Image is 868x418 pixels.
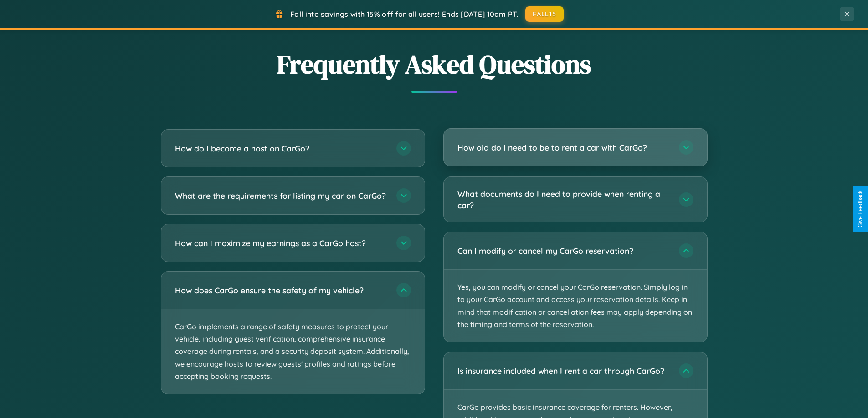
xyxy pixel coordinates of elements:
[161,309,425,394] p: CarGo implements a range of safety measures to protect your vehicle, including guest verification...
[175,143,387,154] h3: How do I become a host on CarGo?
[857,191,863,227] div: Give Feedback
[175,285,387,296] h3: How does CarGo ensure the safety of my vehicle?
[457,142,670,153] h3: How old do I need to be to rent a car with CarGo?
[290,10,519,19] span: Fall into savings with 15% off for all users! Ends [DATE] 10am PT.
[175,237,387,249] h3: How can I maximize my earnings as a CarGo host?
[525,6,564,22] button: FALL15
[457,365,670,377] h3: Is insurance included when I rent a car through CarGo?
[457,245,670,257] h3: Can I modify or cancel my CarGo reservation?
[457,188,670,211] h3: What documents do I need to provide when renting a car?
[161,47,708,82] h2: Frequently Asked Questions
[444,270,707,342] p: Yes, you can modify or cancel your CarGo reservation. Simply log in to your CarGo account and acc...
[175,190,387,201] h3: What are the requirements for listing my car on CarGo?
